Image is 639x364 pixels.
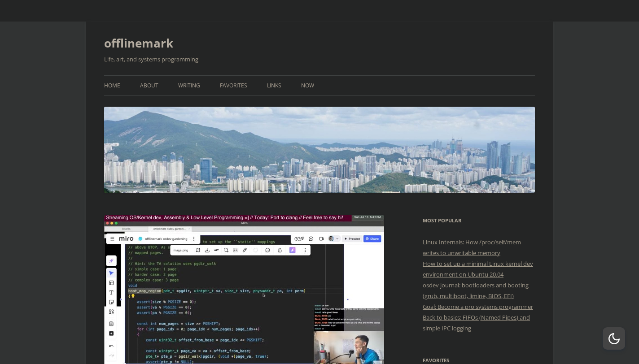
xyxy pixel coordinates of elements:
a: Home [104,76,120,95]
a: Goal: Become a pro systems programmer [423,303,533,311]
a: How to set up a minimal Linux kernel dev environment on Ubuntu 20.04 [423,260,533,278]
a: Writing [178,76,200,95]
h3: Most Popular [423,215,535,226]
a: Linux Internals: How /proc/self/mem writes to unwritable memory [423,238,521,257]
img: offlinemark [104,107,535,192]
a: osdev journal: bootloaders and booting (grub, multiboot, limine, BIOS, EFI) [423,281,529,300]
h2: Life, art, and systems programming [104,54,535,65]
a: Now [301,76,314,95]
a: Links [267,76,281,95]
a: Favorites [220,76,247,95]
a: Back to basics: FIFOs (Named Pipes) and simple IPC logging [423,313,530,332]
a: offlinemark [104,32,173,54]
a: About [140,76,158,95]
